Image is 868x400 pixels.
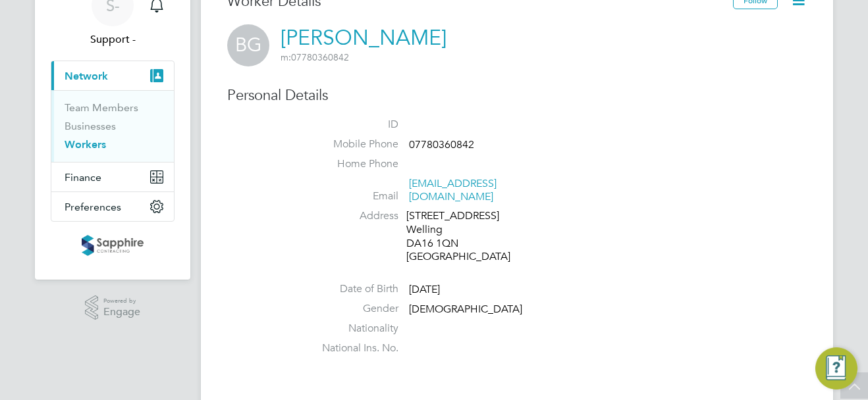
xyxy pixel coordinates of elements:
[51,90,174,162] div: Network
[306,157,398,171] label: Home Phone
[227,86,807,105] h3: Personal Details
[306,137,398,151] label: Mobile Phone
[65,201,121,213] span: Preferences
[306,302,398,316] label: Gender
[227,24,269,66] span: BG
[281,51,291,63] span: m:
[409,138,474,151] span: 07780360842
[406,209,531,264] div: [STREET_ADDRESS] Welling DA16 1QN [GEOGRAPHIC_DATA]
[65,171,101,184] span: Finance
[306,209,398,223] label: Address
[281,25,447,51] a: [PERSON_NAME]
[51,61,174,90] button: Network
[306,341,398,355] label: National Ins. No.
[306,118,398,132] label: ID
[65,70,108,82] span: Network
[82,235,144,256] img: sapphire-logo-retina.png
[51,162,174,191] button: Finance
[306,189,398,203] label: Email
[306,282,398,296] label: Date of Birth
[65,120,116,132] a: Businesses
[65,138,106,151] a: Workers
[51,192,174,221] button: Preferences
[306,322,398,336] label: Nationality
[409,283,440,296] span: [DATE]
[815,347,857,389] button: Engage Resource Center
[409,303,522,316] span: [DEMOGRAPHIC_DATA]
[65,101,138,114] a: Team Members
[281,51,349,63] span: 07780360842
[51,32,175,47] span: Support -
[103,307,140,318] span: Engage
[51,235,175,256] a: Go to home page
[409,177,497,204] a: [EMAIL_ADDRESS][DOMAIN_NAME]
[103,295,140,307] span: Powered by
[85,295,141,320] a: Powered byEngage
